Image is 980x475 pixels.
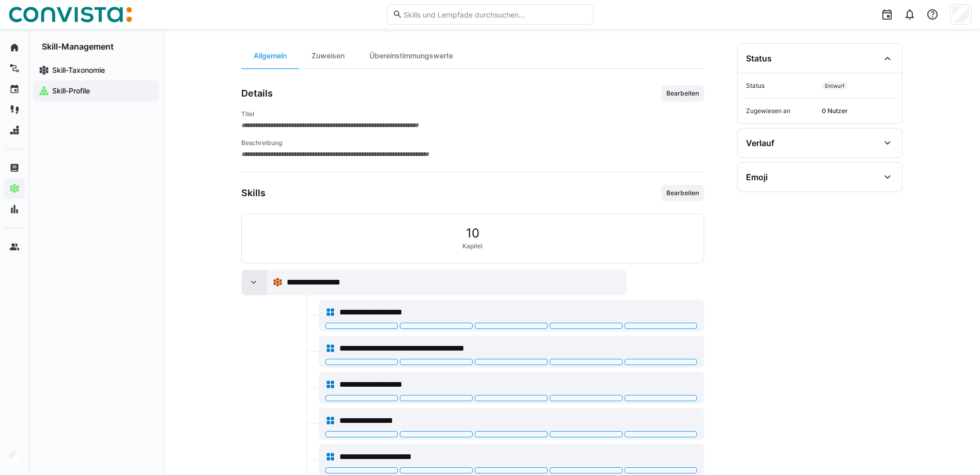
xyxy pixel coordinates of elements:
[466,227,479,240] span: 10
[746,172,768,182] div: Emoji
[241,88,273,99] h3: Details
[299,43,357,68] div: Zuweisen
[822,82,848,90] span: Entwurf
[241,110,704,118] h4: Titel
[746,138,774,148] div: Verlauf
[822,107,894,115] span: 0 Nutzer
[746,107,818,115] span: Zugewiesen an
[665,89,700,98] span: Bearbeiten
[402,10,587,19] input: Skills und Lernpfade durchsuchen…
[241,187,266,199] h3: Skills
[241,139,704,147] h4: Beschreibung
[462,242,483,250] span: Kapitel
[357,43,465,68] div: Übereinstimmungswerte
[661,185,704,201] button: Bearbeiten
[665,189,700,197] span: Bearbeiten
[746,82,818,90] span: Status
[241,43,299,68] div: Allgemein
[746,53,772,64] div: Status
[661,85,704,102] button: Bearbeiten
